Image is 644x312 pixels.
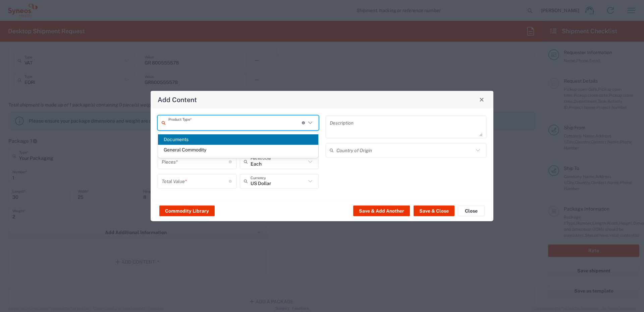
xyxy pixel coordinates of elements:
[353,206,410,216] button: Save & Add Another
[158,95,197,104] h4: Add Content
[158,145,318,155] span: General Commodity
[458,206,485,216] button: Close
[158,134,318,145] span: Documents
[159,206,215,216] button: Commodity Library
[477,95,486,104] button: Close
[414,206,454,216] button: Save & Close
